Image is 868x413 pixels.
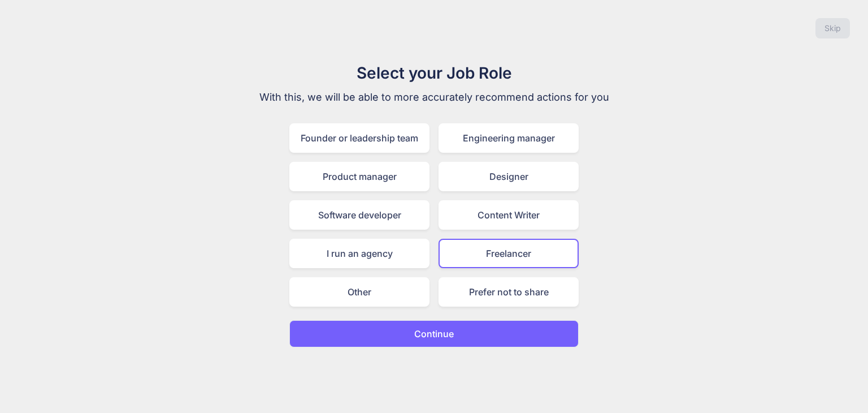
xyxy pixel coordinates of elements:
[439,200,579,230] div: Content Writer
[439,162,579,191] div: Designer
[815,18,850,38] button: Skip
[439,239,579,268] div: Freelancer
[439,277,579,307] div: Prefer not to share
[289,239,429,268] div: I run an agency
[289,277,429,307] div: Other
[414,327,454,341] p: Continue
[289,123,429,153] div: Founder or leadership team
[244,61,624,85] h1: Select your Job Role
[289,320,579,347] button: Continue
[244,89,624,105] p: With this, we will be able to more accurately recommend actions for you
[439,123,579,153] div: Engineering manager
[289,162,429,191] div: Product manager
[289,200,429,230] div: Software developer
